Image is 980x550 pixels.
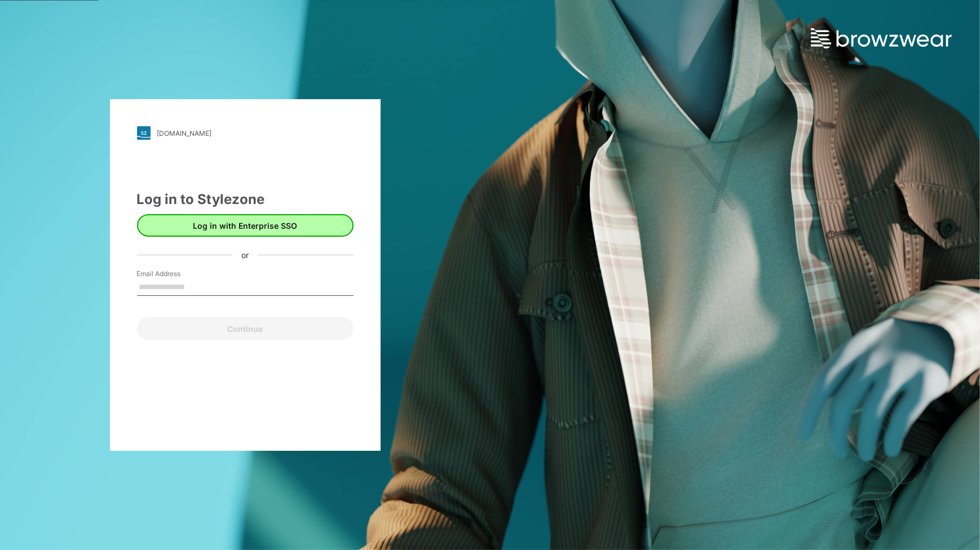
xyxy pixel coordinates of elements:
div: [DOMAIN_NAME] [157,129,212,137]
a: [DOMAIN_NAME] [137,126,354,140]
img: stylezone-logo.562084cfcfab977791bfbf7441f1a819.svg [137,126,151,140]
label: Email Address [137,269,216,279]
div: Log in to Stylezone [137,189,354,210]
button: Log in with Enterprise SSO [137,214,354,237]
img: browzwear-logo.e42bd6dac1945053ebaf764b6aa21510.svg [811,28,952,48]
div: or [232,249,258,261]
